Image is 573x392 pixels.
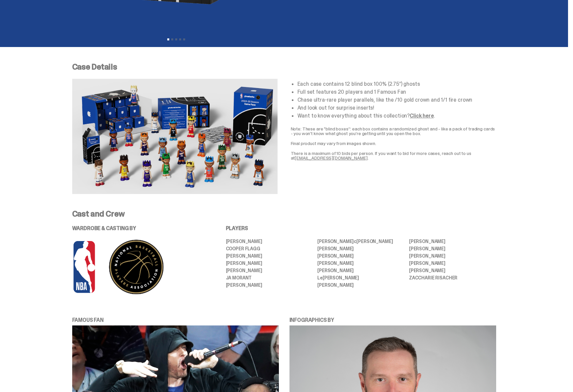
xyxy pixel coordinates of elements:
span: c [354,238,356,244]
p: WARDROBE & CASTING BY [72,226,207,231]
a: [EMAIL_ADDRESS][DOMAIN_NAME] [295,155,368,161]
li: [PERSON_NAME] [226,283,313,287]
p: Case Details [72,63,496,71]
li: [PERSON_NAME] [226,254,313,258]
li: [PERSON_NAME] [PERSON_NAME] [317,239,404,244]
a: Click here [410,112,434,119]
li: Full set features 20 players and 1 Famous Fan [297,89,496,95]
li: Want to know everything about this collection? . [297,113,496,119]
button: View slide 2 [171,38,173,40]
li: [PERSON_NAME] [317,246,404,251]
li: And look out for surprise inserts! [297,105,496,111]
li: L [PERSON_NAME] [317,275,404,280]
p: There is a maximum of 10 bids per person. If you want to bid for more cases, reach out to us at . [291,151,496,160]
p: INFOGRAPHICS BY [289,318,496,323]
span: e [320,275,323,281]
button: View slide 5 [183,38,185,40]
li: JA MORANT [226,275,313,280]
p: Final product may vary from images shown. [291,141,496,146]
li: Chase ultra-rare player parallels, like the /10 gold crown and 1/1 fire crown [297,97,496,103]
li: Each case contains 12 blind box 100% (2.75”) ghosts [297,81,496,87]
li: [PERSON_NAME] [317,261,404,266]
li: ZACCHARIE RISACHER [409,275,496,280]
button: View slide 1 [167,38,169,40]
li: [PERSON_NAME] [317,268,404,273]
p: Note: These are "blind boxes”: each box contains a randomized ghost and - like a pack of trading ... [291,126,496,136]
img: NBA%20and%20PA%20logo%20for%20PDP-04.png [72,239,188,295]
li: [PERSON_NAME] [226,268,313,273]
p: FAMOUS FAN [72,318,279,323]
li: [PERSON_NAME] [409,254,496,258]
li: [PERSON_NAME] [226,261,313,266]
li: [PERSON_NAME] [317,283,404,287]
li: [PERSON_NAME] [317,254,404,258]
li: [PERSON_NAME] [409,261,496,266]
li: [PERSON_NAME] [226,239,313,244]
button: View slide 4 [179,38,181,40]
p: Cast and Crew [72,210,496,218]
p: PLAYERS [226,226,496,231]
button: View slide 3 [175,38,177,40]
li: [PERSON_NAME] [409,246,496,251]
img: NBA-Case-Details.png [72,79,278,194]
li: [PERSON_NAME] [409,239,496,244]
li: Cooper Flagg [226,246,313,251]
li: [PERSON_NAME] [409,268,496,273]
